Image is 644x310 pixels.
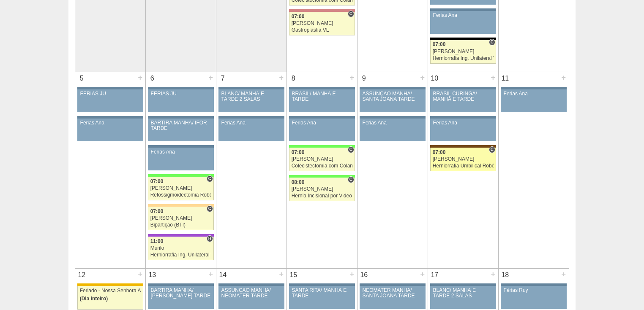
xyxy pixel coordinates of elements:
[80,91,141,97] div: FERIAS JU
[289,119,355,141] a: Ferias Ana
[207,235,213,242] span: Hospital
[430,38,496,40] div: Key: Blanc
[363,91,423,102] div: ASSUNÇÃO MANHÃ/ SANTA JOANA TARDE
[289,175,355,178] div: Key: Brasil
[136,269,144,280] div: +
[360,116,426,119] div: Key: Aviso
[501,283,567,286] div: Key: Aviso
[221,288,282,299] div: ASSUNÇÃO MANHÃ/ NEOMATER TARDE
[287,269,300,281] div: 15
[77,116,143,119] div: Key: Aviso
[80,288,141,294] div: Feriado - Nossa Senhora Aparecida
[489,39,495,46] span: Consultório
[360,286,426,309] a: NEOMATER MANHÃ/ SANTA JOANA TARDE
[433,13,494,18] div: Ferias Ana
[419,269,426,280] div: +
[430,89,496,112] a: BRASIL CURINGA/ MANHÃ E TARDE
[77,286,143,310] a: Feriado - Nossa Senhora Aparecida (Dia inteiro)
[504,288,564,293] div: Férias Ruy
[289,116,355,119] div: Key: Aviso
[150,192,212,198] div: Retossigmoidectomia Robótica
[218,283,284,286] div: Key: Aviso
[292,120,352,126] div: Ferias Ana
[150,216,212,221] div: [PERSON_NAME]
[77,87,143,89] div: Key: Aviso
[292,91,352,102] div: BRASIL/ MANHÃ E TARDE
[560,72,567,83] div: +
[216,269,229,281] div: 14
[289,87,355,89] div: Key: Aviso
[289,9,355,12] div: Key: Santa Helena
[221,120,282,126] div: Ferias Ana
[489,269,497,280] div: +
[430,148,496,171] a: C 07:00 [PERSON_NAME] Herniorrafia Umbilical Robótica
[148,283,214,286] div: Key: Aviso
[419,72,426,83] div: +
[292,288,352,299] div: SANTA RITA/ MANHÃ E TARDE
[433,91,494,102] div: BRASIL CURINGA/ MANHÃ E TARDE
[148,87,214,89] div: Key: Aviso
[216,72,229,85] div: 7
[430,40,496,64] a: C 07:00 [PERSON_NAME] Herniorrafia Ing. Unilateral VL
[150,245,212,251] div: Murilo
[151,91,211,97] div: FERIAS JU
[207,205,213,212] span: Consultório
[289,148,355,171] a: C 07:00 [PERSON_NAME] Colecistectomia com Colangiografia VL
[148,177,214,200] a: C 07:00 [PERSON_NAME] Retossigmoidectomia Robótica
[289,89,355,112] a: BRASIL/ MANHÃ E TARDE
[489,146,495,153] span: Consultório
[433,56,494,61] div: Herniorrafia Ing. Unilateral VL
[430,116,496,119] div: Key: Aviso
[218,286,284,309] a: ASSUNÇÃO MANHÃ/ NEOMATER TARDE
[77,89,143,112] a: FERIAS JU
[80,120,141,126] div: Ferias Ana
[148,237,214,260] a: H 11:00 Murilo Herniorrafia Ing. Unilateral VL
[289,283,355,286] div: Key: Aviso
[150,208,164,214] span: 07:00
[433,49,494,54] div: [PERSON_NAME]
[433,163,494,169] div: Herniorrafia Umbilical Robótica
[430,119,496,141] a: Ferias Ana
[292,156,353,162] div: [PERSON_NAME]
[148,89,214,112] a: FERIAS JU
[430,87,496,89] div: Key: Aviso
[348,72,355,83] div: +
[75,269,88,281] div: 12
[348,11,354,17] span: Consultório
[360,87,426,89] div: Key: Aviso
[278,72,285,83] div: +
[430,145,496,148] div: Key: Santa Joana
[218,119,284,141] a: Ferias Ana
[360,283,426,286] div: Key: Aviso
[430,8,496,11] div: Key: Aviso
[433,149,446,155] span: 07:00
[433,156,494,162] div: [PERSON_NAME]
[289,178,355,201] a: C 08:00 [PERSON_NAME] Hernia Incisional por Video
[151,288,211,299] div: BARTIRA MANHÃ/ [PERSON_NAME] TARDE
[292,149,305,155] span: 07:00
[363,120,423,126] div: Ferias Ana
[148,286,214,309] a: BARTIRA MANHÃ/ [PERSON_NAME] TARDE
[348,176,354,183] span: Consultório
[292,186,353,192] div: [PERSON_NAME]
[433,41,446,47] span: 07:00
[150,186,212,191] div: [PERSON_NAME]
[148,204,214,207] div: Key: Bartira
[151,149,211,155] div: Ferias Ana
[146,72,159,85] div: 6
[148,174,214,177] div: Key: Brasil
[148,145,214,148] div: Key: Aviso
[148,119,214,141] a: BARTIRA MANHÃ/ IFOR TARDE
[499,72,512,85] div: 11
[150,222,212,228] div: Bipartição (BTI)
[428,269,441,281] div: 17
[292,193,353,199] div: Hernia Incisional por Video
[148,148,214,170] a: Ferias Ana
[501,89,567,112] a: Ferias Ana
[360,119,426,141] a: Ferias Ana
[218,87,284,89] div: Key: Aviso
[430,286,496,309] a: BLANC/ MANHÃ E TARDE 2 SALAS
[207,175,213,182] span: Consultório
[289,145,355,148] div: Key: Brasil
[357,269,371,281] div: 16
